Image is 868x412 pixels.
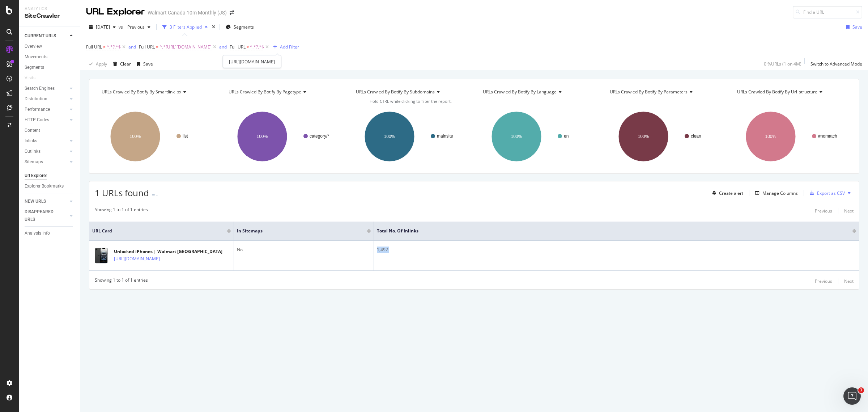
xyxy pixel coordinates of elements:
a: Analysis Info [25,230,75,237]
text: 100% [511,134,522,139]
span: URLs Crawled By Botify By parameters [610,89,688,95]
div: 1,492 [377,247,856,253]
div: Segments [25,64,44,71]
button: Apply [86,58,107,70]
div: Sitemaps [25,158,43,166]
span: URLs Crawled By Botify By url_structure [737,89,817,95]
h4: URLs Crawled By Botify By pagetype [227,86,339,98]
h4: URLs Crawled By Botify By language [481,86,593,98]
div: Export as CSV [817,190,845,196]
a: NEW URLS [25,198,68,205]
div: arrow-right-arrow-left [230,10,234,15]
div: Search Engines [25,85,55,92]
button: Segments [223,21,257,33]
div: Save [852,24,862,30]
div: 3 Filters Applied [170,24,202,30]
span: URLs Crawled By Botify By subdomains [356,89,435,95]
span: Full URL [230,44,246,50]
button: Save [843,21,862,33]
div: Create alert [719,190,743,196]
text: #nomatch [818,134,837,139]
div: Showing 1 to 1 of 1 entries [95,277,148,286]
a: HTTP Codes [25,116,68,124]
div: Unlocked iPhones | Walmart [GEOGRAPHIC_DATA] [114,248,222,255]
div: Explorer Bookmarks [25,182,64,190]
button: Previous [815,206,832,215]
a: Movements [25,53,75,61]
div: DISAPPEARED URLS [25,208,61,223]
a: Explorer Bookmarks [25,182,75,190]
a: Overview [25,43,75,50]
div: Next [844,208,854,214]
a: Segments [25,64,75,71]
div: Movements [25,53,47,61]
button: Next [844,277,854,286]
div: Save [143,61,153,67]
h4: URLs Crawled By Botify By parameters [608,86,720,98]
button: Create alert [709,187,743,199]
img: main image [92,247,110,265]
a: Sitemaps [25,158,68,166]
button: Previous [124,21,153,33]
div: Switch to Advanced Mode [810,61,862,67]
span: URL Card [92,228,225,234]
span: Hold CTRL while clicking to filter the report. [370,98,452,104]
button: Manage Columns [752,189,798,197]
div: Showing 1 to 1 of 1 entries [95,206,148,215]
div: Analytics [25,6,74,12]
div: NEW URLS [25,198,46,205]
div: Add Filter [280,44,299,50]
a: Inlinks [25,137,68,145]
text: 100% [765,134,776,139]
span: = [156,44,158,50]
a: Search Engines [25,85,68,92]
div: SiteCrawler [25,12,74,20]
div: Performance [25,106,50,113]
a: DISAPPEARED URLS [25,208,68,223]
a: Distribution [25,95,68,103]
iframe: Intercom live chat [843,387,861,405]
div: Overview [25,43,42,50]
span: ≠ [103,44,106,50]
div: Analysis Info [25,230,50,237]
button: Next [844,206,854,215]
div: Distribution [25,95,47,103]
div: Manage Columns [762,190,798,196]
a: Url Explorer [25,172,75,180]
svg: A chart. [349,105,472,168]
h4: URLs Crawled By Botify By smartlink_px [100,86,212,98]
div: 0 % URLs ( 1 on 4M ) [764,61,801,67]
span: Previous [124,24,145,30]
div: [URL][DOMAIN_NAME] [223,55,281,68]
span: 1 URLs found [95,187,149,199]
button: [DATE] [86,21,119,33]
div: Next [844,278,854,284]
div: and [219,44,227,50]
div: Previous [815,208,832,214]
span: Full URL [86,44,102,50]
text: 100% [257,134,268,139]
div: A chart. [476,105,599,168]
span: 1 [858,387,864,393]
text: category/* [310,134,329,139]
div: Previous [815,278,832,284]
text: list [183,134,188,139]
svg: A chart. [222,105,345,168]
h4: URLs Crawled By Botify By subdomains [354,86,466,98]
text: 100% [130,134,141,139]
div: URL Explorer [86,6,145,18]
div: Apply [96,61,107,67]
a: Outlinks [25,148,68,155]
button: Export as CSV [807,187,845,199]
text: clean [691,134,701,139]
span: Total No. of Inlinks [377,228,842,234]
svg: A chart. [603,105,726,168]
text: 100% [638,134,649,139]
span: ≠ [247,44,249,50]
a: [URL][DOMAIN_NAME] [114,255,160,262]
div: No [237,247,371,253]
div: A chart. [730,105,854,168]
div: - [156,192,158,198]
div: Visits [25,74,35,82]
